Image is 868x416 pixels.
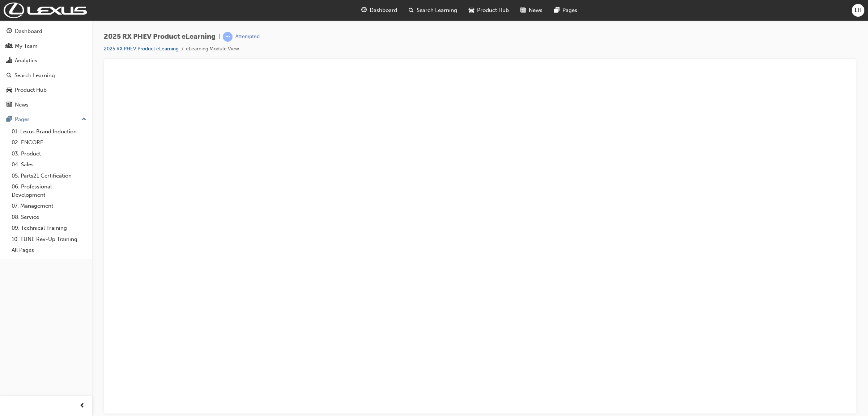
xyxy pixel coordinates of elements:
[9,148,89,159] a: 03. Product
[15,115,30,124] div: Pages
[548,3,583,18] a: pages-iconPages
[361,6,367,15] span: guage-icon
[3,83,89,97] a: Product Hub
[15,42,38,50] div: My Team
[3,25,89,38] a: Dashboard
[9,159,89,170] a: 04. Sales
[9,222,89,234] a: 09. Technical Training
[3,98,89,112] a: News
[15,27,42,36] div: Dashboard
[515,3,548,18] a: news-iconNews
[3,39,89,53] a: My Team
[529,6,542,14] span: News
[409,6,414,15] span: search-icon
[554,6,559,15] span: pages-icon
[562,6,577,14] span: Pages
[7,43,12,50] span: people-icon
[7,87,12,93] span: car-icon
[855,6,861,14] span: LH
[9,200,89,212] a: 07. Management
[9,234,89,245] a: 10. TUNE Rev-Up Training
[15,86,47,94] div: Product Hub
[469,6,474,15] span: car-icon
[9,170,89,182] a: 05. Parts21 Certification
[3,113,89,126] button: Pages
[9,137,89,148] a: 02. ENCORE
[104,46,179,52] a: 2025 RX PHEV Product eLearning
[81,115,86,124] span: up-icon
[104,33,216,41] span: 2025 RX PHEV Product eLearning
[218,33,220,41] span: |
[4,3,87,18] img: Trak
[223,32,233,42] span: learningRecordVerb_ATTEMPT-icon
[3,69,89,82] a: Search Learning
[14,71,55,80] div: Search Learning
[9,245,89,256] a: All Pages
[15,57,37,65] div: Analytics
[3,23,89,113] button: DashboardMy TeamAnalyticsSearch LearningProduct HubNews
[477,6,509,14] span: Product Hub
[7,116,12,123] span: pages-icon
[417,6,457,14] span: Search Learning
[80,402,85,411] span: prev-icon
[852,4,864,17] button: LH
[403,3,463,18] a: search-iconSearch Learning
[520,6,526,15] span: news-icon
[356,3,403,18] a: guage-iconDashboard
[9,181,89,200] a: 06. Professional Development
[9,212,89,223] a: 08. Service
[7,72,12,79] span: search-icon
[370,6,397,14] span: Dashboard
[463,3,515,18] a: car-iconProduct Hub
[186,45,239,53] li: eLearning Module View
[9,126,89,137] a: 01. Lexus Brand Induction
[7,102,12,108] span: news-icon
[7,58,12,64] span: chart-icon
[3,54,89,67] a: Analytics
[15,101,29,109] div: News
[235,33,260,40] div: Attempted
[7,28,12,35] span: guage-icon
